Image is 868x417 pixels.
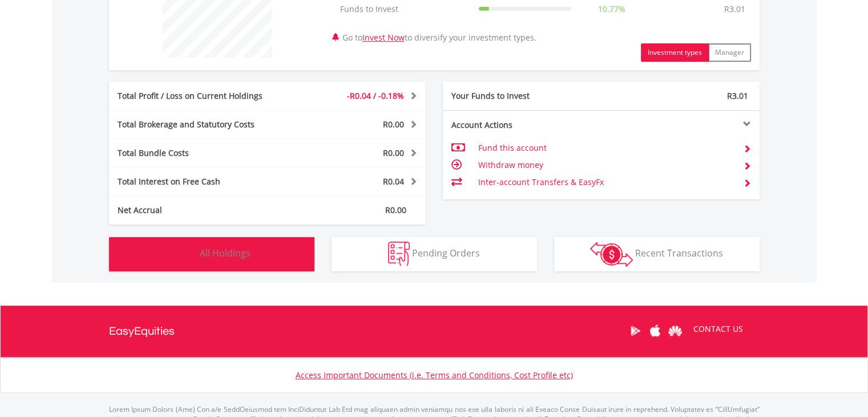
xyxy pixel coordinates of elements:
[109,147,294,159] div: Total Bundle Costs
[332,237,537,271] button: Pending Orders
[109,176,294,187] div: Total Interest on Free Cash
[641,43,709,62] button: Investment types
[685,313,751,345] a: CONTACT US
[362,32,405,43] a: Invest Now
[708,43,751,62] button: Manager
[200,247,251,259] span: All Holdings
[109,90,294,102] div: Total Profit / Loss on Current Holdings
[478,174,734,191] td: Inter-account Transfers & EasyFx
[109,237,314,271] button: All Holdings
[727,90,748,101] span: R3.01
[645,313,665,348] a: Apple
[478,157,734,174] td: Withdraw money
[625,313,645,348] a: Google Play
[385,205,406,215] span: R0.00
[665,313,685,348] a: Huawei
[554,237,760,271] button: Recent Transactions
[383,147,404,158] span: R0.00
[109,119,294,130] div: Total Brokerage and Statutory Costs
[296,370,573,380] a: Access Important Documents (i.e. Terms and Conditions, Cost Profile etc)
[383,119,404,130] span: R0.00
[347,90,404,101] span: -R0.04 / -0.18%
[635,247,723,259] span: Recent Transactions
[590,242,633,267] img: transactions-zar-wht.png
[443,119,601,131] div: Account Actions
[412,247,480,259] span: Pending Orders
[109,306,175,357] a: EasyEquities
[173,242,197,266] img: holdings-wht.png
[478,139,734,157] td: Fund this account
[109,205,294,216] div: Net Accrual
[388,242,410,266] img: pending_instructions-wht.png
[383,176,404,187] span: R0.04
[443,90,601,102] div: Your Funds to Invest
